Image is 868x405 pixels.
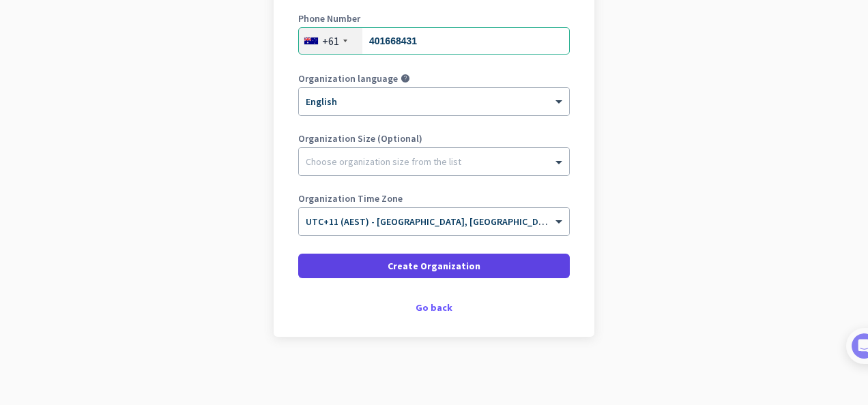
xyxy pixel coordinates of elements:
label: Organization language [298,74,398,83]
label: Organization Time Zone [298,194,570,203]
div: +61 [322,34,339,48]
button: Create Organization [298,254,570,278]
i: help [401,74,410,83]
input: 2 1234 5678 [298,27,570,55]
label: Organization Size (Optional) [298,134,570,143]
label: Phone Number [298,14,570,23]
span: Create Organization [388,259,480,273]
div: Go back [298,303,570,312]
